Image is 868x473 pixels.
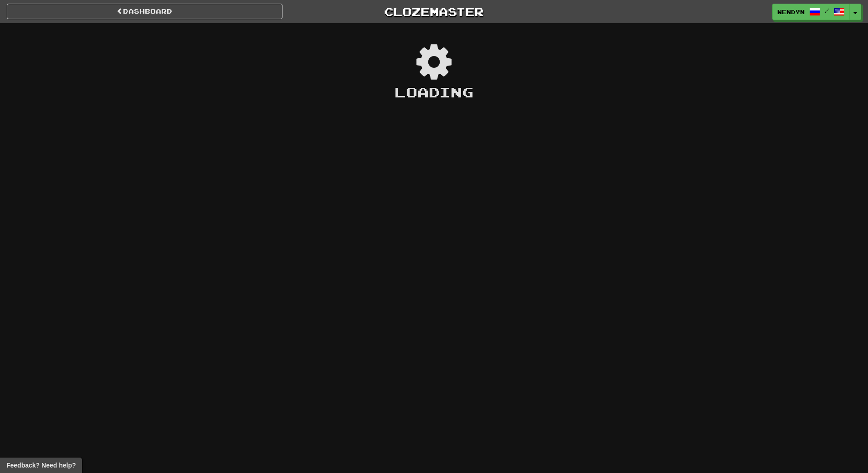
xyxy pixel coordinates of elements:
[7,4,282,19] a: Dashboard
[772,4,850,20] a: WendyN /
[777,8,805,16] span: WendyN
[6,461,76,470] span: Open feedback widget
[825,7,829,14] span: /
[296,4,572,20] a: Clozemaster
